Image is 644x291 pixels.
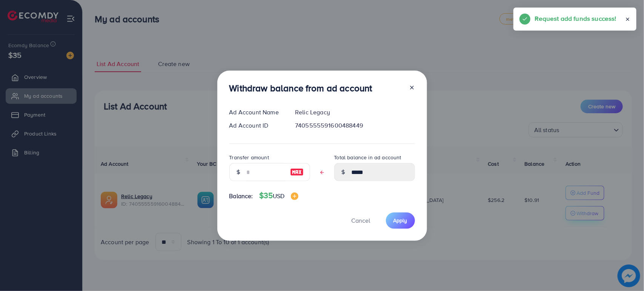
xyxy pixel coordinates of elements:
img: image [291,192,298,200]
label: Total balance in ad account [334,154,401,161]
button: Apply [386,212,415,229]
span: USD [273,192,284,200]
span: Balance: [229,192,253,200]
h4: $35 [259,191,298,200]
div: Relic Legacy [289,108,421,117]
div: 7405555591600488449 [289,121,421,130]
button: Cancel [342,212,380,229]
img: image [290,168,304,177]
div: Ad Account ID [223,121,289,130]
span: Apply [393,217,407,224]
span: Cancel [352,216,370,225]
h5: Request add funds success! [535,14,616,23]
div: Ad Account Name [223,108,289,117]
h3: Withdraw balance from ad account [229,83,372,94]
label: Transfer amount [229,154,269,161]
